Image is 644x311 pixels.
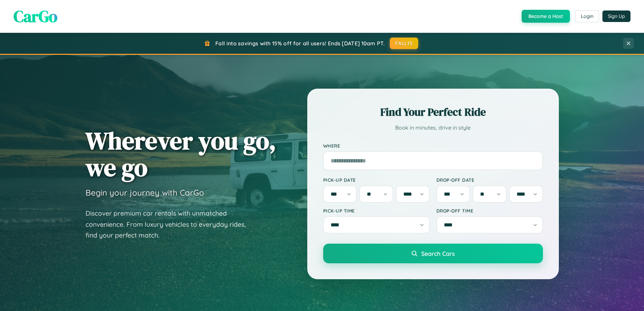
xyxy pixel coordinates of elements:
span: Fall into savings with 15% off for all users! Ends [DATE] 10am PT. [215,40,385,47]
button: Login [575,10,599,22]
label: Where [323,143,543,149]
p: Discover premium car rentals with unmatched convenience. From luxury vehicles to everyday rides, ... [86,208,255,241]
h1: Wherever you go, we go [86,127,276,181]
button: Search Cars [323,244,543,263]
h2: Find Your Perfect Ride [323,105,543,119]
p: Book in minutes, drive in style [323,123,543,133]
button: Sign Up [602,10,630,22]
h3: Begin your journey with CarGo [86,187,204,198]
span: CarGo [14,5,57,27]
button: Become a Host [522,10,570,23]
label: Drop-off Time [436,208,543,214]
label: Drop-off Date [436,177,543,183]
span: Search Cars [421,250,455,257]
label: Pick-up Time [323,208,430,214]
label: Pick-up Date [323,177,430,183]
button: FALL15 [390,38,418,49]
